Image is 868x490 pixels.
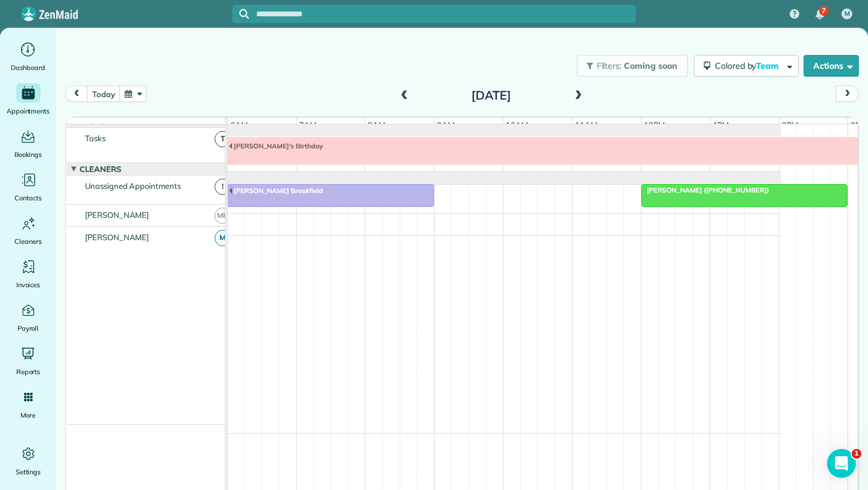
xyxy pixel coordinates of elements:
[844,9,850,19] span: M
[11,62,45,74] span: Dashboard
[435,120,457,130] span: 9am
[5,444,51,478] a: Settings
[5,214,51,247] a: Cleaners
[16,279,40,291] span: Invoices
[5,170,51,204] a: Contacts
[5,40,51,74] a: Dashboard
[756,60,781,71] span: Team
[641,186,770,194] span: [PERSON_NAME] ([PHONE_NUMBER])
[827,449,856,478] iframe: Intercom live chat
[16,466,41,478] span: Settings
[5,344,51,378] a: Reports
[14,192,42,204] span: Contacts
[215,131,231,147] span: T
[16,366,40,378] span: Reports
[694,55,799,77] button: Colored byTeam
[597,60,622,71] span: Filters:
[17,322,39,334] span: Payroll
[83,210,152,220] span: [PERSON_NAME]
[5,83,51,117] a: Appointments
[87,86,120,102] button: today
[836,86,859,102] button: next
[20,409,36,421] span: More
[7,105,50,117] span: Appointments
[573,120,600,130] span: 11am
[297,120,319,130] span: 7am
[83,133,108,143] span: Tasks
[624,60,678,71] span: Coming soon
[14,235,42,247] span: Cleaners
[804,55,859,77] button: Actions
[77,164,124,174] span: Cleaners
[215,179,231,195] span: !
[852,449,861,459] span: 1
[807,1,832,28] div: 7 unread notifications
[215,230,231,246] span: M
[715,60,783,71] span: Colored by
[65,86,88,102] button: prev
[5,301,51,334] a: Payroll
[232,9,249,19] button: Focus search
[228,120,250,130] span: 6am
[14,148,42,161] span: Bookings
[711,120,732,130] span: 1pm
[365,120,388,130] span: 8am
[5,127,51,161] a: Bookings
[779,120,800,130] span: 2pm
[215,208,231,224] span: MH
[503,120,530,130] span: 10am
[83,181,183,191] span: Unassigned Appointments
[239,9,249,19] svg: Focus search
[822,6,826,16] span: 7
[5,257,51,291] a: Invoices
[641,120,667,130] span: 12pm
[416,89,567,102] h2: [DATE]
[83,232,152,242] span: [PERSON_NAME]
